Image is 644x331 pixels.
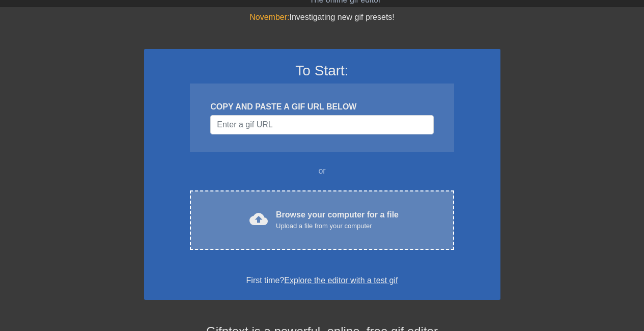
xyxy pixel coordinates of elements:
[210,115,433,134] input: Username
[210,101,433,113] div: COPY AND PASTE A GIF URL BELOW
[284,276,398,285] a: Explore the editor with a test gif
[249,210,268,228] span: cloud_upload
[157,62,487,79] h3: To Start:
[171,165,474,177] div: or
[144,11,500,23] div: Investigating new gif presets!
[249,13,289,21] span: November:
[276,209,399,231] div: Browse your computer for a file
[276,221,399,231] div: Upload a file from your computer
[157,274,487,287] div: First time?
